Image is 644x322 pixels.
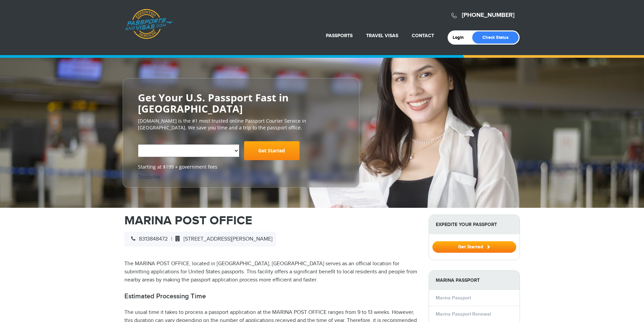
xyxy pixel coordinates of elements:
h2: Estimated Processing Time [124,292,419,300]
a: Passports [326,33,353,39]
a: Check Status [472,31,519,44]
a: Get Started [432,244,516,249]
p: The MARINA POST OFFICE, located in [GEOGRAPHIC_DATA], [GEOGRAPHIC_DATA] serves as an official loc... [124,260,419,284]
a: Login [453,35,469,40]
p: [DOMAIN_NAME] is the #1 most trusted online Passport Courier Service in [GEOGRAPHIC_DATA]. We sav... [138,118,344,131]
span: 8313848472 [128,236,168,242]
button: Get Started [432,241,516,253]
h2: Get Your U.S. Passport Fast in [GEOGRAPHIC_DATA] [138,92,344,114]
strong: Expedite Your Passport [429,215,520,234]
h1: MARINA POST OFFICE [124,215,419,227]
a: Trustpilot [138,174,160,180]
a: Marina Passport [436,295,471,301]
a: Passports & [DOMAIN_NAME] [125,9,173,39]
a: Travel Visas [366,33,398,39]
div: | [124,232,276,247]
a: Get Started [244,141,300,160]
a: Marina Passport Renewal [436,311,491,317]
a: Contact [412,33,434,39]
span: Starting at $199 + government fees [138,164,344,170]
span: [STREET_ADDRESS][PERSON_NAME] [172,236,272,242]
a: [PHONE_NUMBER] [462,11,515,19]
strong: Marina Passport [429,271,520,290]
